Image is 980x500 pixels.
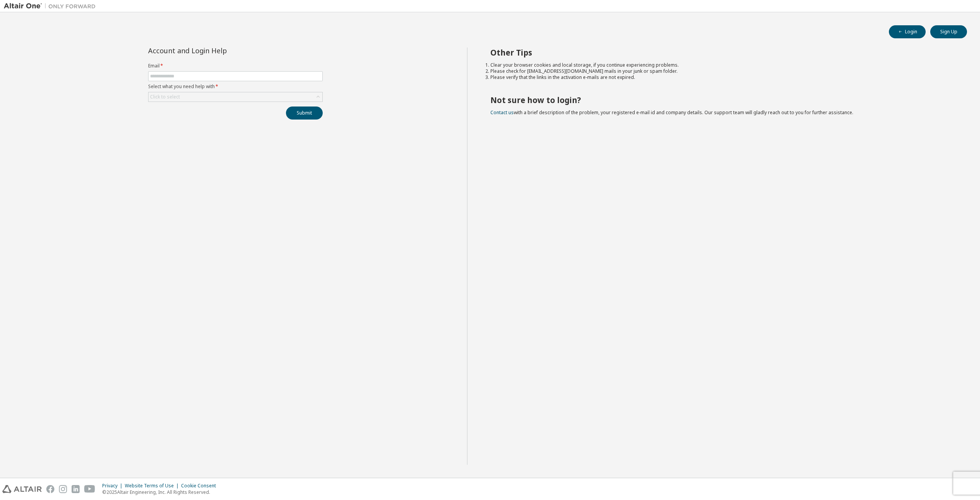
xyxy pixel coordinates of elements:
button: Login [889,25,926,38]
div: Privacy [102,483,125,489]
span: with a brief description of the problem, your registered e-mail id and company details. Our suppo... [490,109,853,116]
img: linkedin.svg [72,485,80,493]
div: Account and Login Help [148,48,288,54]
a: Contact us [490,109,514,116]
h2: Not sure how to login? [490,95,954,105]
div: Click to select [149,92,322,102]
img: facebook.svg [46,485,54,493]
button: Submit [286,107,323,120]
li: Please verify that the links in the activation e-mails are not expired. [490,74,954,80]
div: Cookie Consent [181,483,220,489]
img: Altair One [4,2,100,10]
div: Click to select [150,94,180,100]
label: Select what you need help with [148,84,323,90]
img: altair_logo.svg [2,485,42,493]
li: Please check for [EMAIL_ADDRESS][DOMAIN_NAME] mails in your junk or spam folder. [490,68,954,74]
p: © 2025 Altair Engineering, Inc. All Rights Reserved. [102,489,220,495]
img: instagram.svg [59,485,67,493]
img: youtube.svg [84,485,95,493]
label: Email [148,63,323,69]
button: Sign Up [930,25,967,38]
h2: Other Tips [490,48,954,57]
div: Website Terms of Use [125,483,181,489]
li: Clear your browser cookies and local storage, if you continue experiencing problems. [490,62,954,68]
